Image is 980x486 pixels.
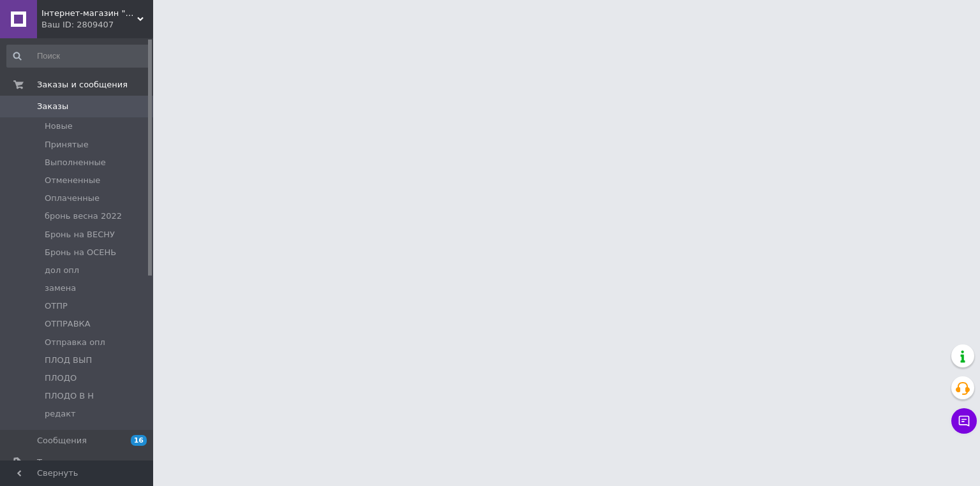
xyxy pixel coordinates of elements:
[45,247,116,258] span: Бронь на ОСЕНЬ
[41,19,153,31] div: Ваш ID: 2809407
[45,283,76,294] span: замена
[45,318,91,330] span: ОТПРАВКА
[45,372,77,384] span: ПЛОДО
[45,355,92,366] span: ПЛОД ВЫП
[951,408,977,434] button: Чат с покупателем
[45,390,94,402] span: ПЛОДО В Н
[45,337,105,348] span: Отправка опл
[45,300,68,312] span: ОТПР
[37,457,109,468] span: Товары и услуги
[45,229,115,240] span: Бронь на ВЕСНУ
[45,265,79,276] span: дол опл
[45,157,106,168] span: Выполненные
[45,408,76,420] span: редакт
[37,435,87,446] span: Сообщения
[37,101,68,112] span: Заказы
[45,139,89,151] span: Принятые
[45,210,122,222] span: бронь весна 2022
[37,79,128,91] span: Заказы и сообщения
[45,175,100,186] span: Отмененные
[45,121,73,132] span: Новые
[45,193,100,204] span: Оплаченные
[131,435,147,446] span: 16
[6,45,151,68] input: Поиск
[41,8,137,19] span: Інтернет-магазин "Європейські саджанці"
